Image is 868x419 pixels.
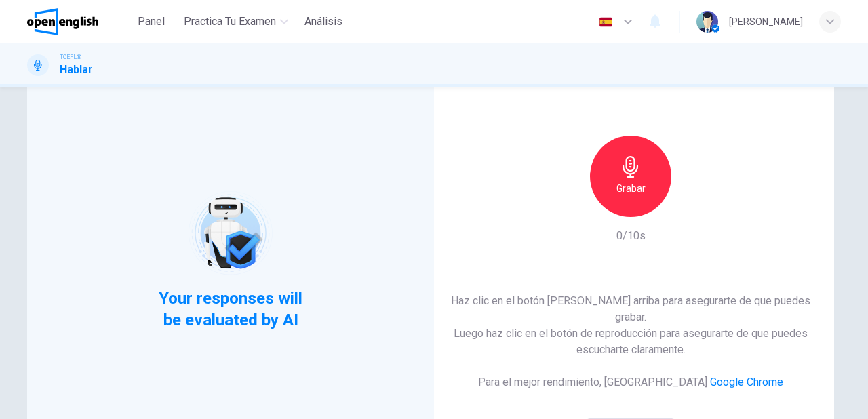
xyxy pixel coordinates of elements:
[27,8,98,35] img: OpenEnglish logo
[696,11,718,33] img: Profile picture
[304,14,342,30] span: Análisis
[184,14,276,30] span: Practica tu examen
[478,374,783,391] h6: Para el mejor rendimiento, [GEOGRAPHIC_DATA]
[710,376,783,388] a: Google Chrome
[729,14,803,30] div: [PERSON_NAME]
[130,9,173,34] button: Panel
[27,8,130,35] a: OpenEnglish logo
[597,17,614,27] img: es
[60,62,93,78] h1: Hablar
[138,14,165,30] span: Panel
[590,136,671,217] button: Grabar
[149,287,313,331] span: Your responses will be evaluated by AI
[616,180,646,197] h6: Grabar
[299,9,348,34] button: Análisis
[60,52,81,62] span: TOEFL®
[178,9,294,34] button: Practica tu examen
[616,228,646,244] h6: 0/10s
[187,190,273,276] img: robot icon
[449,293,812,358] h6: Haz clic en el botón [PERSON_NAME] arriba para asegurarte de que puedes grabar. Luego haz clic en...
